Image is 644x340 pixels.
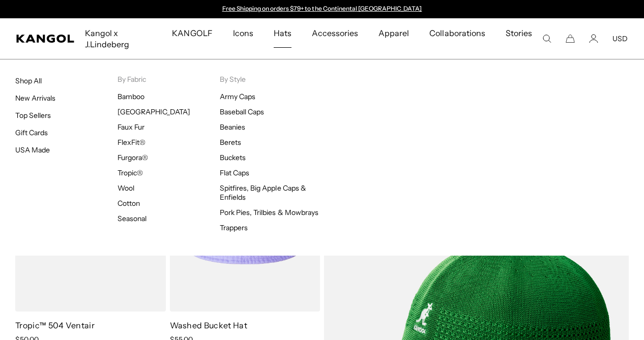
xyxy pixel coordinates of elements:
div: Announcement [217,5,427,13]
a: Kangol [16,35,75,43]
a: New Arrivals [15,94,55,103]
div: 1 of 2 [217,5,427,13]
a: Army Caps [220,92,255,101]
a: Free Shipping on orders $79+ to the Continental [GEOGRAPHIC_DATA] [222,5,422,12]
a: Tropic® [118,168,143,177]
a: Kangol x J.Lindeberg [75,18,162,59]
span: Icons [233,18,253,48]
span: Accessories [312,18,358,48]
a: Buckets [220,153,246,162]
a: Faux Fur [118,122,144,132]
a: KANGOLF [162,18,222,48]
a: Shop All [15,76,42,85]
a: Seasonal [118,214,147,223]
a: Accessories [302,18,368,48]
a: Furgora® [118,153,148,162]
a: [GEOGRAPHIC_DATA] [118,107,190,116]
p: By Fabric [118,75,220,84]
summary: Search here [542,34,551,43]
a: Top Sellers [15,111,51,120]
span: Apparel [378,18,409,48]
span: KANGOLF [172,18,212,48]
a: Pork Pies, Trilbies & Mowbrays [220,208,318,217]
a: Bamboo [118,92,144,101]
span: Collaborations [429,18,485,48]
a: Trappers [220,223,248,232]
a: Icons [223,18,264,48]
a: USA Made [15,145,50,154]
a: Flat Caps [220,168,249,177]
a: Stories [495,18,542,59]
a: Apparel [368,18,419,48]
a: Wool [118,183,134,193]
a: Account [589,34,598,43]
slideshow-component: Announcement bar [217,5,427,13]
span: Kangol x J.Lindeberg [85,18,152,59]
a: Berets [220,138,241,147]
a: Cotton [118,199,140,208]
a: Washed Bucket Hat [170,320,247,330]
span: Stories [506,18,532,59]
button: Cart [566,34,575,43]
a: Hats [264,18,302,48]
a: Baseball Caps [220,107,264,116]
a: Tropic™ 504 Ventair [15,320,95,330]
a: Spitfires, Big Apple Caps & Enfields [220,183,306,202]
button: USD [612,34,628,43]
a: FlexFit® [118,138,145,147]
a: Collaborations [419,18,495,48]
a: Beanies [220,122,245,132]
a: Gift Cards [15,128,48,137]
p: By Style [220,75,322,84]
span: Hats [274,18,291,48]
